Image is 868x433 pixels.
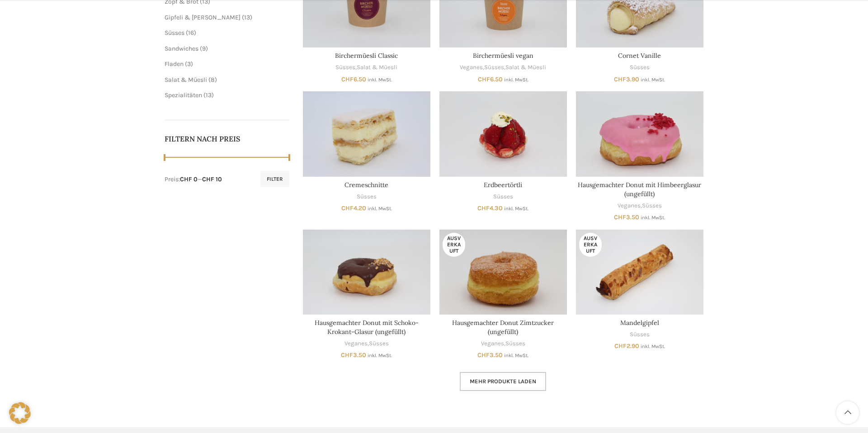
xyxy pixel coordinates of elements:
[618,52,661,60] a: Cornet Vanille
[165,45,198,52] a: Sandwiches
[504,77,528,83] small: inkl. MwSt.
[188,29,194,37] span: 16
[642,202,662,210] a: Süsses
[836,401,859,424] a: Scroll to top button
[579,233,602,257] span: Ausverkauft
[344,339,368,348] a: Veganes
[443,233,465,257] span: Ausverkauft
[576,230,703,315] a: Mandelgipfel
[357,193,377,201] a: Süsses
[614,342,627,350] span: CHF
[484,181,522,189] a: Erdbeertörtli
[303,63,430,72] div: ,
[641,215,665,221] small: inkl. MwSt.
[481,339,504,348] a: Veganes
[477,351,490,359] span: CHF
[244,14,250,21] span: 13
[341,75,354,83] span: CHF
[180,175,198,183] span: CHF 0
[439,91,567,176] a: Erdbeertörtli
[473,52,533,60] a: Birchermüesli vegan
[614,75,639,83] bdi: 3.90
[504,206,528,212] small: inkl. MwSt.
[165,91,202,99] a: Spezialitäten
[470,378,536,385] span: Mehr Produkte laden
[165,14,241,21] a: Gipfeli & [PERSON_NAME]
[341,204,366,212] bdi: 4.20
[578,181,701,198] a: Hausgemachter Donut mit Himbeerglasur (ungefüllt)
[484,63,504,72] a: Süsses
[335,52,398,60] a: Birchermüesli Classic
[618,202,641,210] a: Veganes
[477,351,503,359] bdi: 3.50
[504,353,528,358] small: inkl. MwSt.
[303,339,430,348] div: ,
[165,60,184,68] a: Fladen
[493,193,513,201] a: Süsses
[368,77,392,83] small: inkl. MwSt.
[211,76,215,84] span: 8
[439,339,567,348] div: ,
[344,181,388,189] a: Cremeschnitte
[341,351,353,359] span: CHF
[641,77,665,83] small: inkl. MwSt.
[369,339,389,348] a: Süsses
[187,60,191,68] span: 3
[206,91,212,99] span: 13
[341,351,366,359] bdi: 3.50
[477,204,490,212] span: CHF
[630,330,650,339] a: Süsses
[641,344,665,349] small: inkl. MwSt.
[341,204,354,212] span: CHF
[341,75,366,83] bdi: 6.50
[576,91,703,176] a: Hausgemachter Donut mit Himbeerglasur (ungefüllt)
[505,63,546,72] a: Salat & Müesli
[315,319,419,336] a: Hausgemachter Donut mit Schoko-Krokant-Glasur (ungefüllt)
[260,171,289,187] button: Filter
[335,63,355,72] a: Süsses
[165,175,222,184] div: Preis: —
[439,63,567,72] div: , ,
[505,339,525,348] a: Süsses
[452,319,554,336] a: Hausgemachter Donut Zimtzucker (ungefüllt)
[202,175,222,183] span: CHF 10
[460,63,483,72] a: Veganes
[303,230,430,315] a: Hausgemachter Donut mit Schoko-Krokant-Glasur (ungefüllt)
[614,342,639,350] bdi: 2.90
[165,76,207,84] a: Salat & Müesli
[614,213,639,221] bdi: 3.50
[357,63,397,72] a: Salat & Müesli
[439,230,567,315] a: Hausgemachter Donut Zimtzucker (ungefüllt)
[368,353,392,358] small: inkl. MwSt.
[368,206,392,212] small: inkl. MwSt.
[614,213,626,221] span: CHF
[576,202,703,210] div: ,
[614,75,626,83] span: CHF
[303,91,430,176] a: Cremeschnitte
[630,63,650,72] a: Süsses
[478,75,490,83] span: CHF
[620,319,659,327] a: Mandelgipfel
[202,45,206,52] span: 9
[478,75,503,83] bdi: 6.50
[460,372,546,391] a: Mehr Produkte laden
[477,204,503,212] bdi: 4.30
[165,29,184,37] a: Süsses
[165,134,289,144] h5: Filtern nach Preis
